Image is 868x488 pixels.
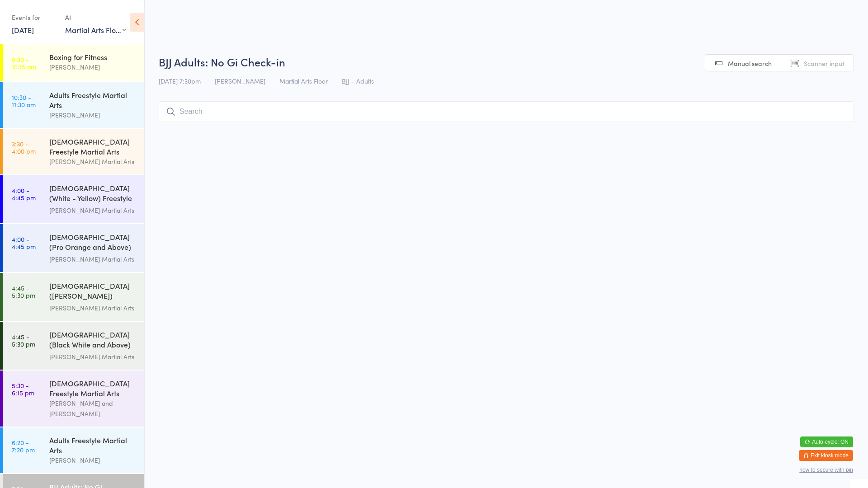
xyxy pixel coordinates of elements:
[12,333,35,347] time: 4:45 - 5:30 pm
[12,187,36,201] time: 4:00 - 4:45 pm
[159,101,854,122] input: Search
[49,281,137,303] div: [DEMOGRAPHIC_DATA] ([PERSON_NAME]) Freestyle Martial Arts
[3,44,144,81] a: 9:30 -10:15 amBoxing for Fitness[PERSON_NAME]
[3,175,144,223] a: 4:00 -4:45 pm[DEMOGRAPHIC_DATA] (White - Yellow) Freestyle Martial Arts[PERSON_NAME] Martial Arts
[12,56,36,70] time: 9:30 - 10:15 am
[49,62,137,72] div: [PERSON_NAME]
[728,59,772,68] span: Manual search
[49,435,137,455] div: Adults Freestyle Martial Arts
[159,54,854,69] h2: BJJ Adults: No Gi Check-in
[49,352,137,362] div: [PERSON_NAME] Martial Arts
[65,10,126,25] div: At
[49,136,137,156] div: [DEMOGRAPHIC_DATA] Freestyle Martial Arts
[49,90,137,110] div: Adults Freestyle Martial Arts
[49,378,137,398] div: [DEMOGRAPHIC_DATA] Freestyle Martial Arts
[12,284,35,299] time: 4:45 - 5:30 pm
[3,82,144,128] a: 10:30 -11:30 amAdults Freestyle Martial Arts[PERSON_NAME]
[49,232,137,254] div: [DEMOGRAPHIC_DATA] (Pro Orange and Above) Freestyle Martial Art...
[49,455,137,465] div: [PERSON_NAME]
[3,224,144,272] a: 4:00 -4:45 pm[DEMOGRAPHIC_DATA] (Pro Orange and Above) Freestyle Martial Art...[PERSON_NAME] Mart...
[12,140,36,155] time: 3:30 - 4:00 pm
[3,371,144,427] a: 5:30 -6:15 pm[DEMOGRAPHIC_DATA] Freestyle Martial Arts[PERSON_NAME] and [PERSON_NAME]
[342,76,374,85] span: BJJ - Adults
[799,450,853,461] button: Exit kiosk mode
[3,129,144,174] a: 3:30 -4:00 pm[DEMOGRAPHIC_DATA] Freestyle Martial Arts[PERSON_NAME] Martial Arts
[49,205,137,216] div: [PERSON_NAME] Martial Arts
[49,156,137,167] div: [PERSON_NAME] Martial Arts
[49,303,137,313] div: [PERSON_NAME] Martial Arts
[49,398,137,419] div: [PERSON_NAME] and [PERSON_NAME]
[12,235,36,250] time: 4:00 - 4:45 pm
[799,467,853,473] button: how to secure with pin
[159,76,201,85] span: [DATE] 7:30pm
[12,382,34,396] time: 5:30 - 6:15 pm
[12,439,35,453] time: 6:20 - 7:20 pm
[12,94,36,108] time: 10:30 - 11:30 am
[49,183,137,205] div: [DEMOGRAPHIC_DATA] (White - Yellow) Freestyle Martial Arts
[12,10,56,25] div: Events for
[3,322,144,370] a: 4:45 -5:30 pm[DEMOGRAPHIC_DATA] (Black White and Above) Freestyle Martial ...[PERSON_NAME] Martia...
[49,329,137,352] div: [DEMOGRAPHIC_DATA] (Black White and Above) Freestyle Martial ...
[49,52,137,62] div: Boxing for Fitness
[65,25,126,35] div: Martial Arts Floor
[3,273,144,321] a: 4:45 -5:30 pm[DEMOGRAPHIC_DATA] ([PERSON_NAME]) Freestyle Martial Arts[PERSON_NAME] Martial Arts
[12,25,34,35] a: [DATE]
[215,76,265,85] span: [PERSON_NAME]
[804,59,844,68] span: Scanner input
[49,254,137,264] div: [PERSON_NAME] Martial Arts
[3,427,144,473] a: 6:20 -7:20 pmAdults Freestyle Martial Arts[PERSON_NAME]
[800,436,853,447] button: Auto-cycle: ON
[279,76,328,85] span: Martial Arts Floor
[49,110,137,120] div: [PERSON_NAME]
